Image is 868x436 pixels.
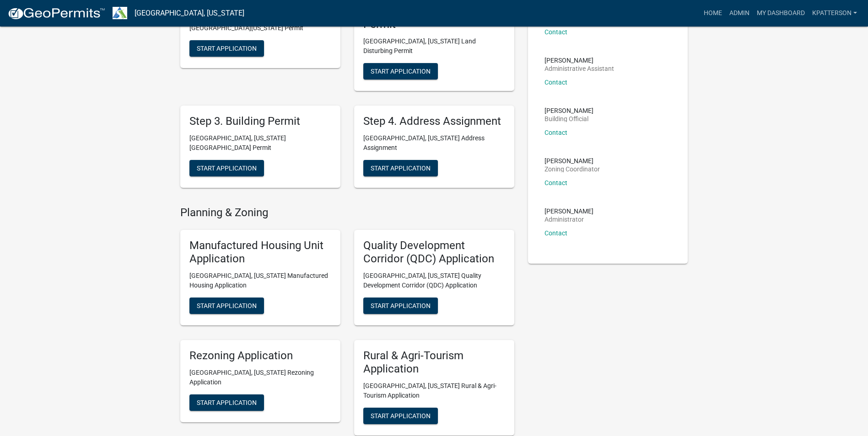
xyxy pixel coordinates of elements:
[545,28,567,36] a: Contact
[371,164,431,171] span: Start Application
[197,45,257,52] span: Start Application
[545,107,593,114] p: [PERSON_NAME]
[189,160,264,176] button: Start Application
[545,166,600,172] p: Zoning Coordinator
[371,412,431,419] span: Start Application
[545,129,567,136] a: Contact
[363,37,505,56] p: [GEOGRAPHIC_DATA], [US_STATE] Land Disturbing Permit
[113,7,127,19] img: Troup County, Georgia
[189,271,331,290] p: [GEOGRAPHIC_DATA], [US_STATE] Manufactured Housing Application
[726,5,753,22] a: Admin
[197,302,257,309] span: Start Application
[180,206,514,219] h4: Planning & Zoning
[363,63,438,80] button: Start Application
[363,349,505,376] h5: Rural & Agri-Tourism Application
[363,271,505,290] p: [GEOGRAPHIC_DATA], [US_STATE] Quality Development Corridor (QDC) Application
[809,5,861,22] a: KPATTERSON
[189,349,331,362] h5: Rezoning Application
[363,115,505,128] h5: Step 4. Address Assignment
[189,40,264,57] button: Start Application
[363,239,505,266] h5: Quality Development Corridor (QDC) Application
[363,298,438,314] button: Start Application
[189,239,331,266] h5: Manufactured Housing Unit Application
[371,302,431,309] span: Start Application
[545,79,567,86] a: Contact
[197,399,257,406] span: Start Application
[545,116,593,122] p: Building Official
[545,216,593,223] p: Administrator
[189,394,264,411] button: Start Application
[363,408,438,424] button: Start Application
[135,5,244,21] a: [GEOGRAPHIC_DATA], [US_STATE]
[545,158,600,164] p: [PERSON_NAME]
[545,179,567,186] a: Contact
[189,368,331,387] p: [GEOGRAPHIC_DATA], [US_STATE] Rezoning Application
[545,57,614,64] p: [PERSON_NAME]
[197,164,257,171] span: Start Application
[363,133,505,153] p: [GEOGRAPHIC_DATA], [US_STATE] Address Assignment
[545,65,614,72] p: Administrative Assistant
[545,208,593,214] p: [PERSON_NAME]
[189,115,331,128] h5: Step 3. Building Permit
[189,23,331,33] p: [GEOGRAPHIC_DATA][US_STATE] Permit
[371,67,431,74] span: Start Application
[753,5,809,22] a: My Dashboard
[700,5,726,22] a: Home
[189,133,331,153] p: [GEOGRAPHIC_DATA], [US_STATE][GEOGRAPHIC_DATA] Permit
[189,298,264,314] button: Start Application
[545,229,567,237] a: Contact
[363,381,505,400] p: [GEOGRAPHIC_DATA], [US_STATE] Rural & Agri-Tourism Application
[363,160,438,176] button: Start Application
